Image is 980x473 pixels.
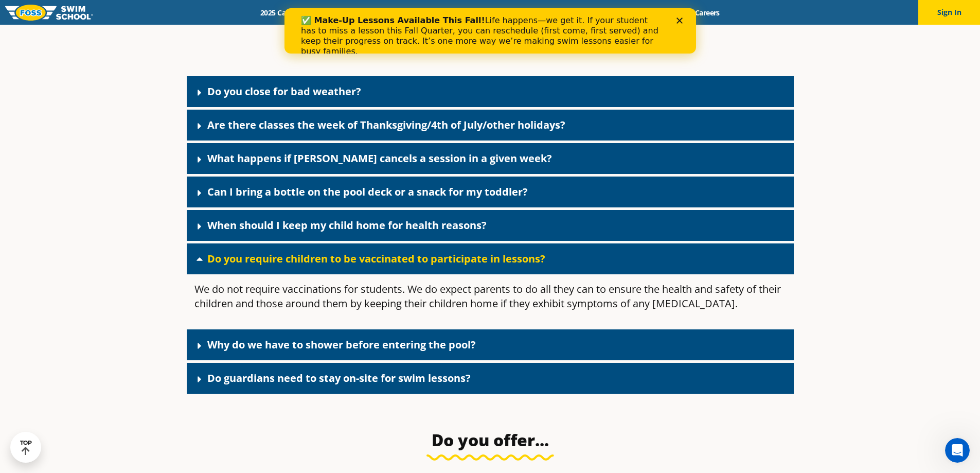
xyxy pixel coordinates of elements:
[20,440,32,456] div: TOP
[187,363,794,394] div: Do guardians need to stay on-site for swim lessons?
[207,151,552,165] a: What happens if [PERSON_NAME] cancels a session in a given week?
[247,20,733,40] h3: School Rules and Policies
[252,8,316,17] a: 2025 Calendar
[187,243,794,274] div: Do you require children to be vaccinated to participate in lessons?
[187,329,794,360] div: Why do we have to shower before entering the pool?
[187,110,794,141] div: Are there classes the week of Thanksgiving/4th of July/other holidays?
[247,430,733,450] h3: Do you offer...
[284,8,696,54] iframe: Intercom live chat banner
[392,9,402,15] div: Close
[359,8,449,17] a: Swim Path® Program
[207,338,476,352] a: Why do we have to shower before entering the pool?
[449,8,545,17] a: About [PERSON_NAME]
[207,218,487,232] a: When should I keep my child home for health reasons?
[187,177,794,207] div: Can I bring a bottle on the pool deck or a snack for my toddler?
[194,282,786,311] p: We do not require vaccinations for students. We do expect parents to do all they can to ensure th...
[187,274,794,327] div: Do you require children to be vaccinated to participate in lessons?
[207,252,545,266] a: Do you require children to be vaccinated to participate in lessons?
[16,7,201,17] b: ✅ Make-Up Lessons Available This Fall!
[16,7,379,48] div: Life happens—we get it. If your student has to miss a lesson this Fall Quarter, you can reschedul...
[5,5,93,21] img: FOSS Swim School Logo
[187,76,794,107] div: Do you close for bad weather?
[545,8,654,17] a: Swim Like [PERSON_NAME]
[653,8,686,17] a: Blog
[207,118,565,132] a: Are there classes the week of Thanksgiving/4th of July/other holidays?
[316,8,359,17] a: Schools
[945,438,970,463] iframe: Intercom live chat
[686,8,728,17] a: Careers
[207,185,528,199] a: Can I bring a bottle on the pool deck or a snack for my toddler?
[187,210,794,241] div: When should I keep my child home for health reasons?
[207,371,471,385] a: Do guardians need to stay on-site for swim lessons?
[207,84,361,98] a: Do you close for bad weather?
[187,143,794,174] div: What happens if [PERSON_NAME] cancels a session in a given week?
